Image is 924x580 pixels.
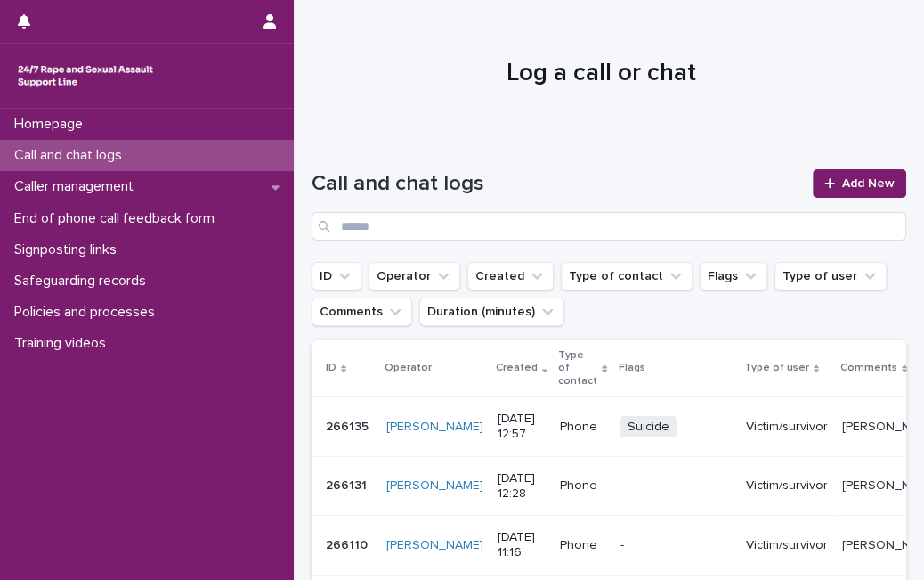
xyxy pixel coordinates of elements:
a: Add New [813,169,906,198]
p: - [620,478,732,494]
button: Type of user [774,262,887,290]
button: ID [312,262,361,290]
p: Training videos [7,335,120,352]
input: Search [312,212,906,241]
p: End of phone call feedback form [7,210,229,227]
p: Policies and processes [7,304,169,321]
p: Phone [560,478,605,494]
p: 266131 [326,475,370,494]
p: Flags [619,358,645,378]
p: Phone [560,538,605,553]
p: Victim/survivor [746,420,828,435]
p: 266135 [326,416,372,435]
h1: Call and chat logs [312,171,802,197]
button: Duration (minutes) [419,298,564,326]
span: Suicide [620,416,677,438]
p: Comments [840,358,897,378]
p: 266110 [326,535,371,553]
button: Type of contact [561,262,693,290]
h1: Log a call or chat [312,59,891,89]
button: Created [467,262,554,290]
p: [DATE] 12:57 [498,412,546,442]
button: Operator [369,262,460,290]
p: Type of user [744,358,809,378]
p: ID [326,358,336,378]
p: [DATE] 11:16 [498,530,546,560]
p: Safeguarding records [7,273,160,290]
p: [DATE] 12:28 [498,471,546,502]
p: Homepage [7,116,97,133]
a: [PERSON_NAME] [386,538,483,553]
p: Victim/survivor [746,538,828,553]
p: Caller management [7,178,148,195]
p: Call and chat logs [7,147,136,164]
p: Operator [385,358,432,378]
button: Comments [312,298,412,326]
p: Signposting links [7,241,131,258]
span: Add New [842,177,895,190]
img: rhQMoQhaT3yELyF149Cw [14,58,157,94]
a: [PERSON_NAME] [386,478,483,494]
p: Victim/survivor [746,478,828,494]
p: Created [496,358,538,378]
a: [PERSON_NAME] [386,420,483,435]
button: Flags [700,262,767,290]
p: Type of contact [558,346,597,391]
p: - [620,538,732,553]
p: Phone [560,420,605,435]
